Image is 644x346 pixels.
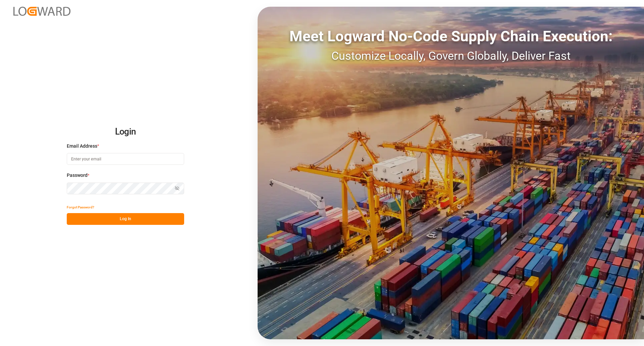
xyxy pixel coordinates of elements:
img: Logward_new_orange.png [13,7,70,16]
div: Customize Locally, Govern Globally, Deliver Fast [258,47,644,64]
span: Email Address [67,143,97,150]
div: Meet Logward No-Code Supply Chain Execution: [258,25,644,47]
button: Log In [67,213,184,225]
input: Enter your email [67,153,184,165]
button: Forgot Password? [67,201,94,213]
h2: Login [67,121,184,143]
span: Password [67,172,88,179]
